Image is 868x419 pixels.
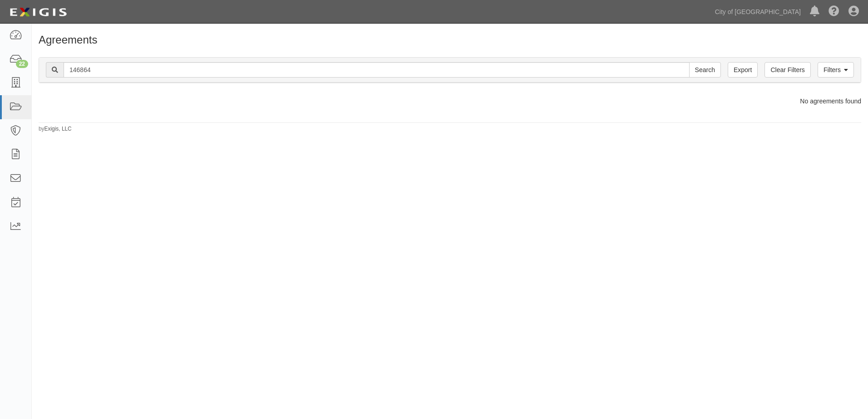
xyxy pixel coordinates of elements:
[44,126,72,132] a: Exigis, LLC
[728,62,758,78] a: Export
[7,4,69,20] img: logo-5460c22ac91f19d4615b14bd174203de0afe785f0fc80cf4dbbc73dc1793850b.png
[32,97,868,106] div: No agreements found
[39,125,72,133] small: by
[16,60,28,68] div: 22
[829,6,839,17] i: Help Center - Complianz
[689,62,721,78] input: Search
[818,62,854,78] a: Filters
[764,62,810,78] a: Clear Filters
[39,34,861,46] h1: Agreements
[64,62,690,78] input: Search
[710,3,805,21] a: City of [GEOGRAPHIC_DATA]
